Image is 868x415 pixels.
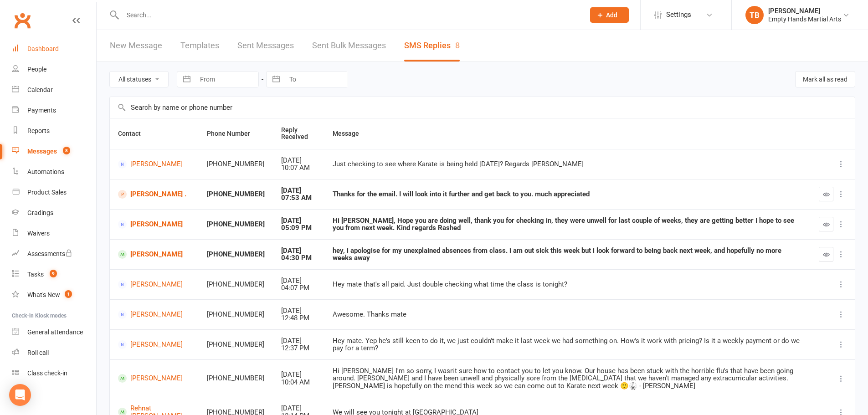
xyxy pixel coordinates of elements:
div: Hey mate. Yep he's still keen to do it, we just couldn't make it last week we had something on. H... [333,337,802,352]
div: Payments [27,107,56,114]
div: Automations [27,168,64,175]
div: [PHONE_NUMBER] [207,251,265,258]
div: [DATE] [281,247,316,255]
a: Class kiosk mode [12,363,96,384]
th: Message [324,118,811,149]
div: TB [745,6,764,24]
a: [PERSON_NAME] [118,160,190,169]
div: Thanks for the email. I will look into it further and get back to you. much appreciated [333,190,802,198]
div: Class check-in [27,369,67,377]
div: Gradings [27,209,53,216]
div: Hi [PERSON_NAME], Hope you are doing well, thank you for checking in, they were unwell for last c... [333,217,802,232]
div: [DATE] [281,337,316,345]
span: 1 [65,290,72,298]
div: [DATE] [281,277,316,285]
input: From [195,72,258,87]
div: 10:07 AM [281,164,316,172]
div: [PHONE_NUMBER] [207,311,265,318]
input: Search... [120,9,578,21]
div: Dashboard [27,45,59,52]
div: [DATE] [281,157,316,164]
a: Automations [12,162,96,182]
a: Messages 8 [12,141,96,162]
div: 05:09 PM [281,224,316,232]
span: Add [606,11,617,19]
div: [PHONE_NUMBER] [207,160,265,168]
a: Tasks 9 [12,264,96,285]
a: Templates [180,30,219,61]
div: Roll call [27,349,49,356]
a: Clubworx [11,9,34,32]
div: Hi [PERSON_NAME] I'm so sorry, I wasn't sure how to contact you to let you know. Our house has be... [333,367,802,390]
div: 04:30 PM [281,254,316,262]
div: [DATE] [281,187,316,195]
span: Settings [666,5,691,25]
th: Phone Number [199,118,273,149]
div: Open Intercom Messenger [9,384,31,406]
div: [PHONE_NUMBER] [207,341,265,348]
a: [PERSON_NAME] . [118,190,190,199]
a: What's New1 [12,285,96,305]
div: 12:48 PM [281,314,316,322]
a: [PERSON_NAME] [118,280,190,289]
th: Reply Received [273,118,324,149]
div: [PHONE_NUMBER] [207,220,265,228]
a: Calendar [12,80,96,100]
div: [DATE] [281,307,316,315]
div: [PHONE_NUMBER] [207,281,265,288]
a: [PERSON_NAME] [118,310,190,319]
div: Hey mate that's all paid. Just double checking what time the class is tonight? [333,281,802,288]
a: Payments [12,100,96,121]
input: Search by name or phone number [110,97,855,118]
a: Sent Messages [237,30,294,61]
div: [DATE] [281,217,316,225]
a: General attendance kiosk mode [12,322,96,343]
a: [PERSON_NAME] [118,340,190,349]
div: Empty Hands Martial Arts [768,15,841,23]
div: General attendance [27,328,83,336]
div: 10:04 AM [281,379,316,386]
div: [DATE] [281,405,316,412]
div: Waivers [27,230,50,237]
div: 8 [455,41,460,50]
a: Waivers [12,223,96,244]
div: [PERSON_NAME] [768,7,841,15]
div: [DATE] [281,371,316,379]
a: Reports [12,121,96,141]
div: 12:37 PM [281,344,316,352]
a: SMS Replies8 [404,30,460,61]
a: Assessments [12,244,96,264]
span: 8 [63,147,70,154]
div: Tasks [27,271,44,278]
div: 04:07 PM [281,284,316,292]
div: Just checking to see where Karate is being held [DATE]? Regards [PERSON_NAME] [333,160,802,168]
a: Product Sales [12,182,96,203]
div: Calendar [27,86,53,93]
a: Sent Bulk Messages [312,30,386,61]
a: People [12,59,96,80]
a: [PERSON_NAME] [118,220,190,229]
div: [PHONE_NUMBER] [207,190,265,198]
div: What's New [27,291,60,298]
a: Dashboard [12,39,96,59]
div: Assessments [27,250,72,257]
input: To [284,72,348,87]
button: Mark all as read [795,71,855,87]
a: Gradings [12,203,96,223]
div: [PHONE_NUMBER] [207,374,265,382]
a: [PERSON_NAME] [118,250,190,259]
a: New Message [110,30,162,61]
a: [PERSON_NAME] [118,374,190,383]
div: Messages [27,148,57,155]
div: Product Sales [27,189,67,196]
div: 07:53 AM [281,194,316,202]
div: hey, i apologise for my unexplained absences from class. i am out sick this week but i look forwa... [333,247,802,262]
span: 9 [50,270,57,277]
div: People [27,66,46,73]
button: Add [590,7,629,23]
th: Contact [110,118,199,149]
a: Roll call [12,343,96,363]
div: Reports [27,127,50,134]
div: Awesome. Thanks mate [333,311,802,318]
